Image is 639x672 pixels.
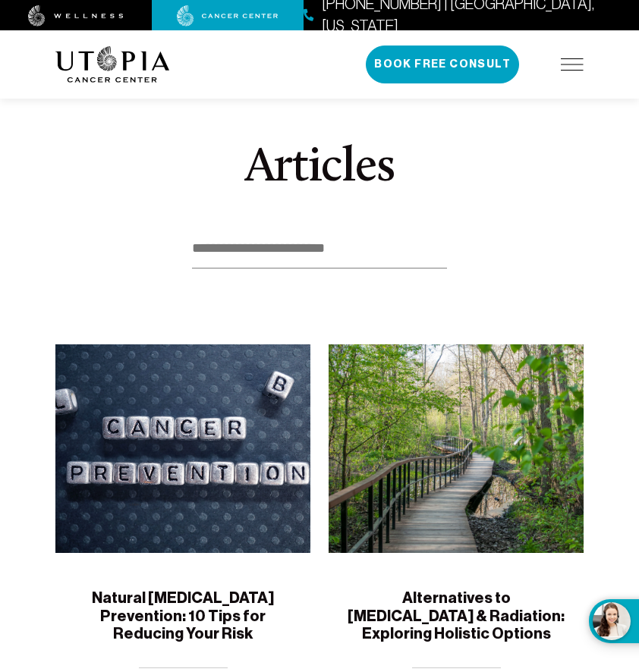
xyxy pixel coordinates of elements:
img: logo [55,46,170,83]
h5: Natural [MEDICAL_DATA] Prevention: 10 Tips for Reducing Your Risk [74,589,292,643]
img: icon-hamburger [561,58,584,71]
h1: Articles [192,144,447,193]
h5: Alternatives to [MEDICAL_DATA] & Radiation: Exploring Holistic Options [347,589,565,643]
img: Natural Cancer Prevention: 10 Tips for Reducing Your Risk [55,344,310,553]
img: Alternatives to Chemo & Radiation: Exploring Holistic Options [329,344,584,553]
img: cancer center [177,5,279,27]
button: Book Free Consult [366,46,519,83]
img: wellness [28,5,124,27]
